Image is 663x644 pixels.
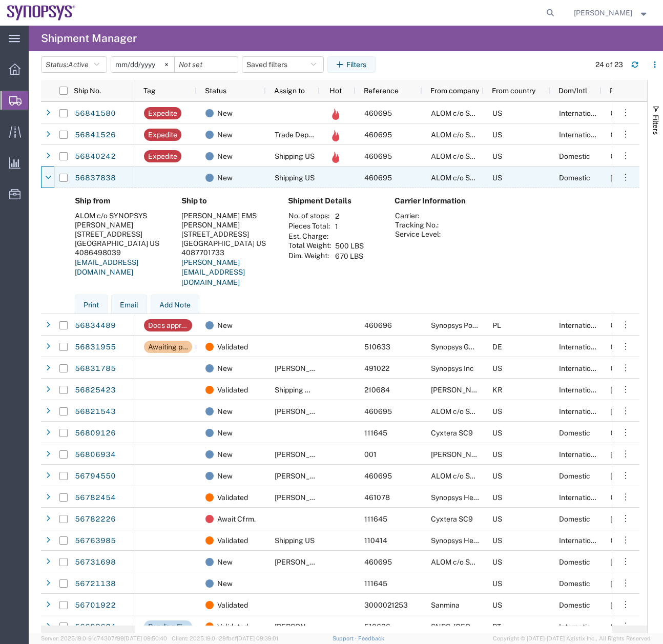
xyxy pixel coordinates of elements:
[559,407,601,416] span: International
[148,129,177,141] div: Expedite
[559,579,590,588] span: Domestic
[364,321,392,329] span: 460696
[75,295,108,315] button: Print
[610,87,649,95] span: Pickup date
[175,57,238,72] input: Not set
[610,493,656,502] span: 09/16/2025
[217,315,233,336] span: New
[431,450,506,459] span: Javad EMS
[610,321,656,329] span: 09/16/2025
[559,131,601,139] span: International
[148,620,188,633] div: Pending Finance Approval
[431,407,503,416] span: ALOM c/o SYNOPSYS
[610,386,633,394] span: 09/15/2025
[74,468,116,485] a: 56794550
[111,57,174,72] input: Not set
[559,622,601,631] span: International
[41,635,167,641] span: Server: 2025.19.0-91c74307f99
[559,364,601,372] span: International
[74,511,116,528] a: 56782226
[75,258,138,277] a: [EMAIL_ADDRESS][DOMAIN_NAME]
[559,152,590,160] span: Domestic
[75,239,165,248] div: [GEOGRAPHIC_DATA] US
[492,386,502,394] span: KR
[74,533,116,549] a: 56763985
[559,472,590,480] span: Domestic
[74,339,116,356] a: 56831955
[181,239,272,248] div: [GEOGRAPHIC_DATA] US
[288,221,331,232] th: Pieces Total:
[331,241,367,251] td: 500 LBS
[181,230,272,239] div: [STREET_ADDRESS]
[431,601,460,609] span: Sanmina
[395,196,476,205] h4: Carrier Information
[74,127,116,143] a: 56841526
[364,109,392,117] span: 460695
[559,429,590,437] span: Domestic
[574,7,632,18] span: Zach Anderson
[492,579,502,588] span: US
[573,7,649,19] button: [PERSON_NAME]
[217,358,233,379] span: New
[217,146,233,167] span: New
[492,109,502,117] span: US
[217,616,248,637] span: Validated
[288,251,331,261] th: Dim. Weight:
[75,211,165,220] div: ALOM c/o SYNOPSYS
[329,87,342,95] span: Hot
[143,87,156,95] span: Tag
[41,56,107,73] button: Status:Active
[275,364,333,372] span: Rafael Chacon
[559,558,590,566] span: Domestic
[492,364,502,372] span: US
[275,472,333,480] span: Rafael Chacon
[610,515,633,523] span: 09/11/2025
[492,450,502,459] span: US
[364,407,392,416] span: 460695
[492,343,502,351] span: DE
[74,597,116,614] a: 56701922
[492,131,502,139] span: US
[652,115,660,135] span: Filters
[288,211,331,221] th: No. of stops:
[331,251,367,261] td: 670 LBS
[217,465,233,487] span: New
[492,493,502,502] span: US
[610,558,633,566] span: 09/19/2025
[275,536,315,545] span: Shipping US
[364,558,392,566] span: 460695
[364,386,390,394] span: 210684
[275,493,333,502] span: Zach Anderson
[559,450,601,459] span: International
[610,343,656,351] span: 09/16/2025
[610,622,656,631] span: 09/16/2025
[148,107,177,119] div: Expedite
[217,102,233,124] span: New
[364,450,377,459] span: 001
[431,429,473,437] span: Cyxtera SC9
[75,230,165,239] div: [STREET_ADDRESS]
[74,447,116,463] a: 56806934
[74,490,116,506] a: 56782454
[492,558,502,566] span: US
[217,336,248,358] span: Validated
[74,382,116,399] a: 56825423
[331,221,367,232] td: 1
[217,167,233,189] span: New
[217,573,233,594] span: New
[217,487,248,508] span: Validated
[364,131,392,139] span: 460695
[431,493,530,502] span: Synopsys Headquarters USSV
[217,379,248,401] span: Validated
[559,515,590,523] span: Domestic
[558,87,587,95] span: Dom/Intl
[610,174,633,182] span: 09/18/2025
[217,444,233,465] span: New
[288,241,331,251] th: Total Weight:
[431,515,473,523] span: Cyxtera SC9
[148,319,188,331] div: Docs approval needed
[217,422,233,444] span: New
[493,634,651,643] span: Copyright © [DATE]-[DATE] Agistix Inc., All Rights Reserved
[358,635,384,641] a: Feedback
[181,258,245,286] a: [PERSON_NAME][EMAIL_ADDRESS][DOMAIN_NAME]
